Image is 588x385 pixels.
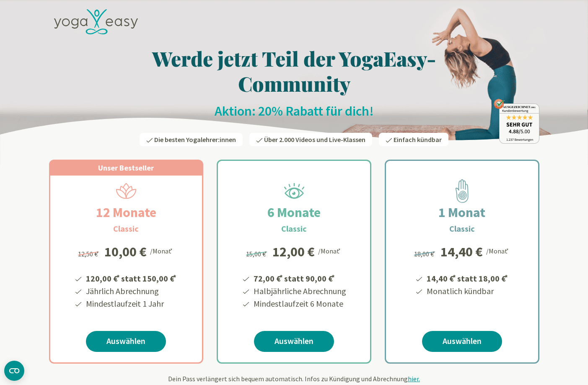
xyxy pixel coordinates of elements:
[408,375,420,383] span: hier.
[422,331,502,352] a: Auswählen
[85,285,178,297] li: Jährlich Abrechnung
[252,297,346,310] li: Mindestlaufzeit 6 Monate
[486,245,510,256] div: /Monat
[440,245,483,258] div: 14,40 €
[254,331,334,352] a: Auswählen
[78,250,100,258] span: 12,50 €
[4,361,24,381] button: CMP-Widget öffnen
[394,135,442,144] span: Einfach kündbar
[150,245,174,256] div: /Monat
[418,202,505,222] h2: 1 Monat
[49,103,539,119] h2: Aktion: 20% Rabatt für dich!
[414,250,436,258] span: 18,00 €
[247,202,341,222] h2: 6 Monate
[281,222,307,235] h3: Classic
[252,285,346,297] li: Halbjährliche Abrechnung
[49,46,539,96] h1: Werde jetzt Teil der YogaEasy-Community
[86,331,166,352] a: Auswählen
[425,285,509,297] li: Monatlich kündbar
[318,245,342,256] div: /Monat
[252,271,346,285] li: 72,00 € statt 90,00 €
[264,135,365,144] span: Über 2.000 Videos und Live-Klassen
[98,163,154,173] span: Unser Bestseller
[113,222,139,235] h3: Classic
[104,245,147,258] div: 10,00 €
[494,99,539,144] img: ausgezeichnet_badge.png
[154,135,236,144] span: Die besten Yogalehrer:innen
[449,222,475,235] h3: Classic
[246,250,268,258] span: 15,00 €
[425,271,509,285] li: 14,40 € statt 18,00 €
[85,297,178,310] li: Mindestlaufzeit 1 Jahr
[85,271,178,285] li: 120,00 € statt 150,00 €
[272,245,315,258] div: 12,00 €
[76,202,176,222] h2: 12 Monate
